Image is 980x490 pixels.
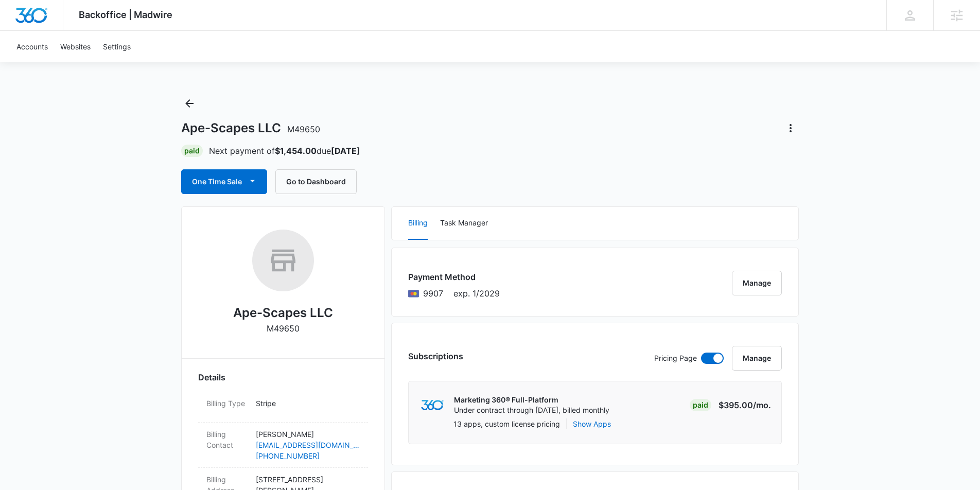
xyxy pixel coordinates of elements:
[654,353,697,364] p: Pricing Page
[573,418,611,429] button: Show Apps
[256,440,360,450] a: [EMAIL_ADDRESS][DOMAIN_NAME]
[181,145,203,157] div: Paid
[454,405,609,415] p: Under contract through [DATE], billed monthly
[690,399,711,411] div: Paid
[454,395,609,405] p: Marketing 360® Full-Platform
[206,398,248,409] dt: Billing Type
[275,146,317,156] strong: $1,454.00
[256,429,360,440] p: [PERSON_NAME]
[181,120,320,136] h1: Ape-Scapes LLC
[54,31,97,62] a: Websites
[181,95,198,112] button: Back
[732,271,782,295] button: Manage
[408,350,463,362] h3: Subscriptions
[732,346,782,371] button: Manage
[408,271,500,283] h3: Payment Method
[408,207,428,240] button: Billing
[331,146,360,156] strong: [DATE]
[275,169,357,194] button: Go to Dashboard
[206,429,248,450] dt: Billing Contact
[453,287,500,300] span: exp. 1/2029
[267,322,300,335] p: M49650
[97,31,137,62] a: Settings
[233,304,333,322] h2: Ape-Scapes LLC
[423,287,443,300] span: Mastercard ending with
[198,371,225,383] span: Details
[753,400,771,410] span: /mo.
[181,169,267,194] button: One Time Sale
[10,31,54,62] a: Accounts
[782,120,799,136] button: Actions
[453,418,560,429] p: 13 apps, custom license pricing
[421,400,443,411] img: marketing360Logo
[256,398,360,409] p: Stripe
[287,124,320,134] span: M49650
[79,9,172,20] span: Backoffice | Madwire
[256,450,360,461] a: [PHONE_NUMBER]
[198,392,368,423] div: Billing TypeStripe
[440,207,488,240] button: Task Manager
[719,399,771,411] p: $395.00
[198,423,368,468] div: Billing Contact[PERSON_NAME][EMAIL_ADDRESS][DOMAIN_NAME][PHONE_NUMBER]
[209,145,360,157] p: Next payment of due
